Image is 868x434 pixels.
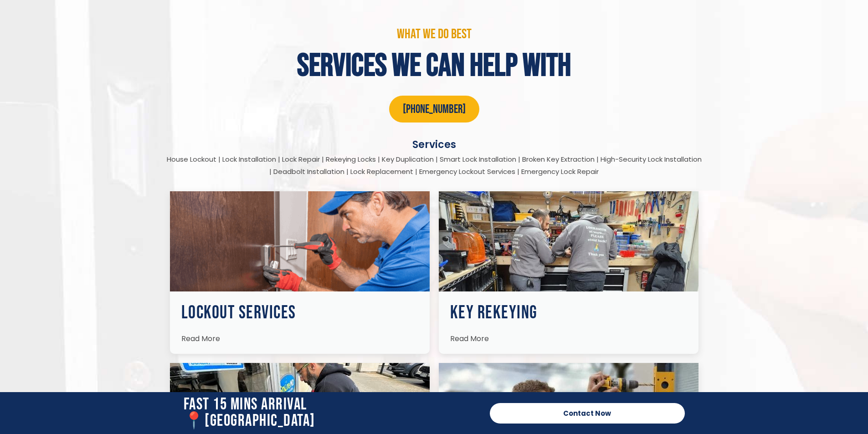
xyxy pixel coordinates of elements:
a: Contact Now [490,403,685,424]
h3: Key Rekeying [450,304,687,322]
span: Contact Now [563,410,611,417]
span: [PHONE_NUMBER] [403,102,466,117]
img: Locksmiths Locations 14 [170,191,430,291]
a: [PHONE_NUMBER] [389,96,479,123]
img: Locksmiths Locations 15 [439,191,699,291]
p: Services [165,138,703,151]
span: Read More [181,333,220,344]
span: Read More [450,333,489,344]
p: what we do best [165,27,703,41]
div: House Lockout | Lock Installation | Lock Repair | Rekeying Locks | Key Duplication | Smart Lock I... [165,153,703,178]
h3: Lockout Services [181,304,418,322]
h4: services we can help with [165,50,703,82]
h2: Fast 15 Mins Arrival 📍[GEOGRAPHIC_DATA] [184,397,481,429]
